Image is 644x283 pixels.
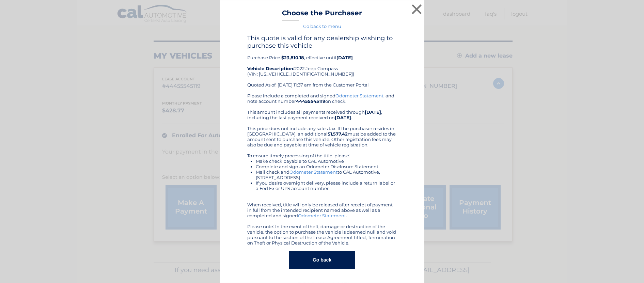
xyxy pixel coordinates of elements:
[336,55,353,60] b: [DATE]
[256,164,397,169] li: Complete and sign an Odometer Disclosure Statement
[256,180,397,191] li: If you desire overnight delivery, please include a return label or a Fed Ex or UPS account number.
[247,93,397,246] div: Please include a completed and signed , and note account number on check. This amount includes al...
[365,109,381,115] b: [DATE]
[410,2,424,16] button: ×
[289,251,355,269] button: Go back
[335,115,351,120] b: [DATE]
[256,169,397,180] li: Mail check and to CAL Automotive, [STREET_ADDRESS]
[247,34,397,93] div: Purchase Price: , effective until 2022 Jeep Compass (VIN: [US_VEHICLE_IDENTIFICATION_NUMBER]) Quo...
[256,158,397,164] li: Make check payable to CAL Automotive
[303,23,341,29] a: Go back to menu
[281,55,304,60] b: $23,810.18
[335,93,383,98] a: Odometer Statement
[328,131,348,137] b: $1,577.42
[282,9,362,21] h3: Choose the Purchaser
[247,66,294,71] strong: Vehicle Description:
[289,169,337,175] a: Odometer Statement
[298,213,346,218] a: Odometer Statement
[296,98,325,104] b: 44455545119
[247,34,397,49] h4: This quote is valid for any dealership wishing to purchase this vehicle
